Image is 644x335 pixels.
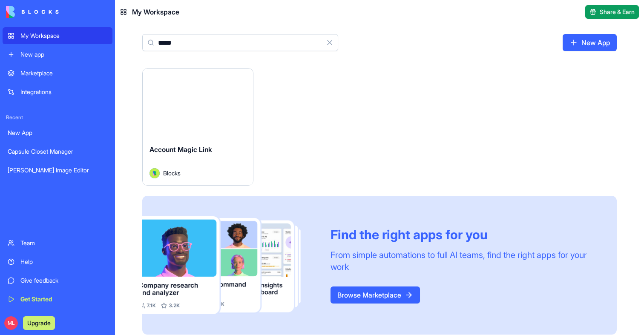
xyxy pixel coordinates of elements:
[3,124,112,141] a: New App
[3,65,112,82] a: Marketplace
[3,235,112,252] a: Team
[149,145,212,154] span: Account Magic Link
[3,291,112,308] a: Get Started
[8,147,107,156] div: Capsule Closet Manager
[142,216,317,314] img: Frame_181_egmpey.png
[585,5,639,19] button: Share & Earn
[3,83,112,100] a: Integrations
[149,168,160,178] img: Avatar
[3,27,112,44] a: My Workspace
[20,276,107,285] div: Give feedback
[4,316,18,330] span: ML
[321,34,338,51] button: Clear
[331,227,596,242] div: Find the right apps for you
[142,68,253,186] a: Account Magic LinkAvatarBlocks
[20,88,107,96] div: Integrations
[331,249,596,273] div: From simple automations to full AI teams, find the right apps for your work
[163,169,181,178] span: Blocks
[20,258,107,266] div: Help
[20,239,107,247] div: Team
[20,69,107,77] div: Marketplace
[20,50,107,59] div: New app
[3,46,112,63] a: New app
[3,272,112,289] a: Give feedback
[563,34,617,51] a: New App
[20,31,107,40] div: My Workspace
[3,143,112,160] a: Capsule Closet Manager
[23,318,55,327] a: Upgrade
[6,6,59,18] img: logo
[132,7,179,17] span: My Workspace
[8,166,107,175] div: [PERSON_NAME] Image Editor
[8,129,107,137] div: New App
[23,316,55,330] button: Upgrade
[331,286,420,304] a: Browse Marketplace
[600,8,635,16] span: Share & Earn
[3,162,112,179] a: [PERSON_NAME] Image Editor
[20,295,107,304] div: Get Started
[3,253,112,270] a: Help
[3,114,112,121] span: Recent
